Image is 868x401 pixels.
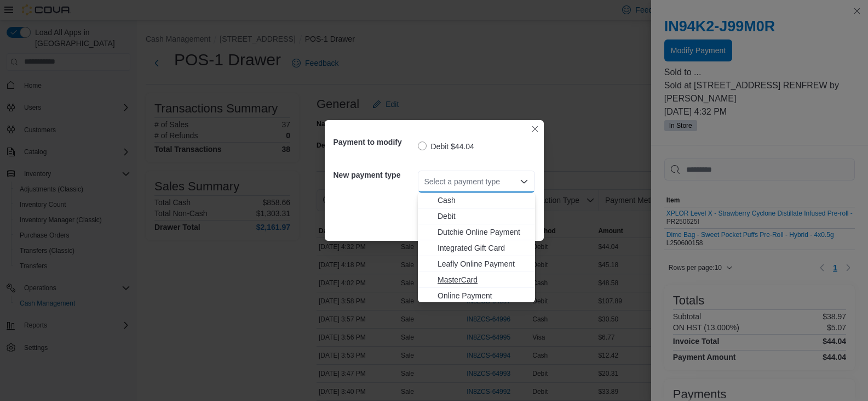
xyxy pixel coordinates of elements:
span: Integrated Gift Card [438,242,528,253]
button: Debit [418,208,535,224]
button: Closes this modal window [528,122,542,135]
button: Dutchie Online Payment [418,224,535,240]
h5: New payment type [334,164,416,186]
button: Cash [418,193,535,208]
span: Cash [438,195,528,206]
button: Online Payment [418,288,535,304]
button: Integrated Gift Card [418,240,535,256]
button: Leafly Online Payment [418,256,535,272]
input: Accessible screen reader label [424,175,426,188]
span: Dutchie Online Payment [438,227,528,238]
div: Choose from the following options [418,193,535,336]
label: Debit $44.04 [418,140,474,153]
h5: Payment to modify [334,131,416,153]
span: Debit [438,211,528,222]
span: Leafly Online Payment [438,258,528,269]
button: Close list of options [520,177,528,186]
button: MasterCard [418,272,535,288]
span: Online Payment [438,290,528,301]
span: MasterCard [438,274,528,285]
